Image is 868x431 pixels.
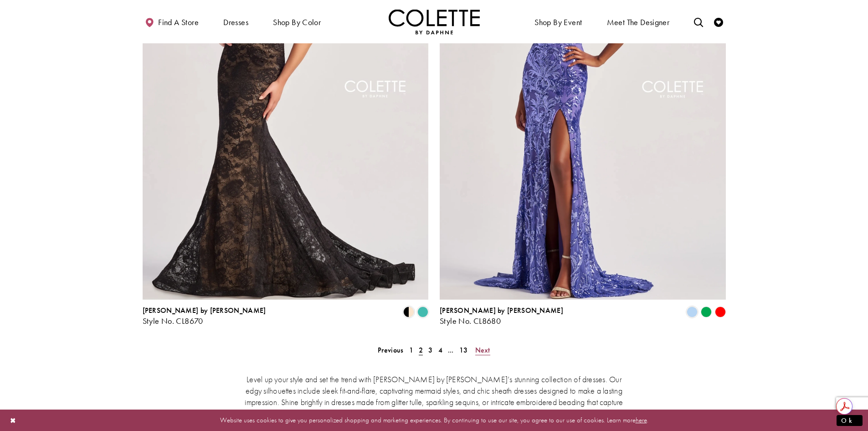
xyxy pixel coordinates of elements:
span: 4 [438,345,442,355]
span: 1 [409,345,413,355]
a: 1 [406,343,416,357]
i: Periwinkle [687,306,698,317]
span: 13 [459,345,468,355]
span: Current page [416,343,426,357]
i: Red [715,306,726,317]
span: [PERSON_NAME] by [PERSON_NAME] [440,306,563,315]
span: 2 [419,345,423,355]
i: Emerald [701,306,712,317]
div: Colette by Daphne Style No. CL8680 [440,306,563,326]
span: [PERSON_NAME] by [PERSON_NAME] [143,306,266,315]
a: 3 [426,343,435,357]
span: Shop by color [271,9,323,34]
a: Prev Page [375,343,406,357]
div: Colette by Daphne Style No. CL8670 [143,306,266,326]
a: Toggle search [692,9,705,34]
a: 13 [457,343,471,357]
a: Check Wishlist [712,9,725,34]
button: Close Dialog [5,412,21,428]
a: Meet the designer [605,9,672,34]
span: Style No. CL8670 [143,316,203,326]
a: ... [445,343,457,357]
p: Website uses cookies to give you personalized shopping and marketing experiences. By continuing t... [66,414,802,426]
button: Submit Dialog [837,415,863,426]
span: Previous [378,345,403,355]
span: Find a store [158,18,199,27]
span: ... [448,345,454,355]
span: Dresses [221,9,251,34]
span: Meet the designer [607,18,670,27]
a: Find a store [143,9,201,34]
span: Dresses [223,18,248,27]
a: here [636,415,647,425]
span: Next [475,345,490,355]
i: Turquoise [417,306,428,317]
span: Shop By Event [534,18,582,27]
a: Next Page [473,343,493,357]
span: Style No. CL8680 [440,316,501,326]
i: Black/Nude [403,306,414,317]
span: Shop by color [273,18,321,27]
img: Colette by Daphne [389,9,480,34]
a: Visit Home Page [389,9,480,34]
a: 4 [436,343,445,357]
span: Shop By Event [532,9,584,34]
span: 3 [428,345,432,355]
